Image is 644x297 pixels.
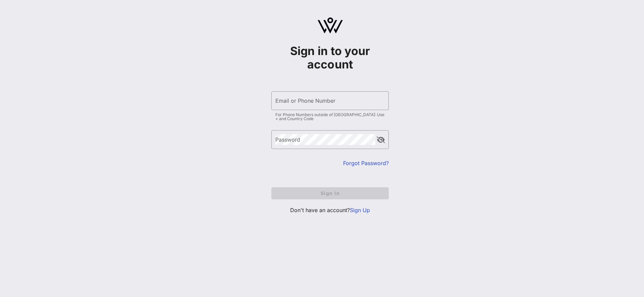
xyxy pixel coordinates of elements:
img: logo.svg [318,17,343,34]
a: Forgot Password? [343,160,389,166]
div: For Phone Numbers outside of [GEOGRAPHIC_DATA]: Use + and Country Code [275,113,385,121]
h1: Sign in to your account [271,44,389,71]
button: append icon [377,137,385,143]
p: Don't have an account? [271,206,389,214]
a: Sign Up [350,207,370,213]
